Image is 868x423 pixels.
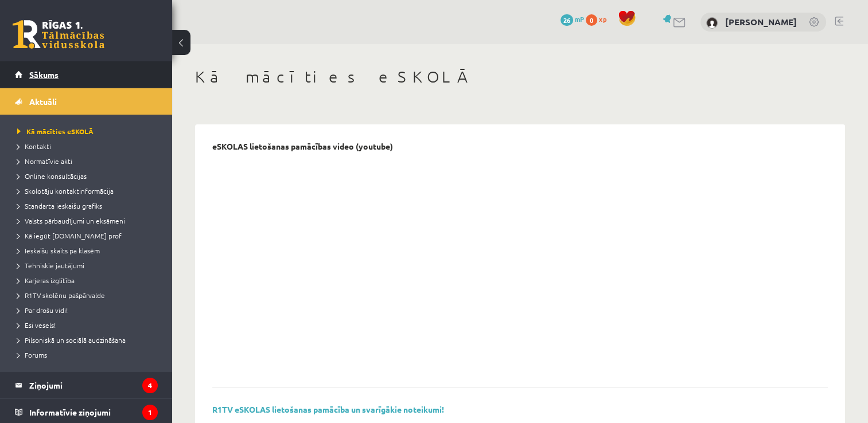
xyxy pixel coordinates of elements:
[195,67,845,87] h1: Kā mācīties eSKOLĀ
[17,127,94,136] span: Kā mācīties eSKOLĀ
[599,14,606,23] span: xp
[560,14,573,26] span: 26
[17,291,105,300] span: R1TV skolēnu pašpārvalde
[17,171,161,181] a: Online konsultācijas
[15,61,158,88] a: Sākums
[17,142,51,151] span: Kontakti
[17,320,161,330] a: Esi vesels!
[142,378,158,393] i: 4
[17,156,72,166] span: Normatīvie akti
[17,290,161,300] a: R1TV skolēnu pašpārvalde
[17,216,161,226] a: Valsts pārbaudījumi un eksāmeni
[17,335,126,344] span: Pilsoniskā un sociālā audzināšana
[13,20,104,49] a: Rīgas 1. Tālmācības vidusskola
[17,230,161,241] a: Kā iegūt [DOMAIN_NAME] prof
[17,186,161,196] a: Skolotāju kontaktinformācija
[212,142,393,151] p: eSKOLAS lietošanas pamācības video (youtube)
[17,186,114,195] span: Skolotāju kontaktinformācija
[29,96,57,107] span: Aktuāli
[17,231,122,240] span: Kā iegūt [DOMAIN_NAME] prof
[560,14,584,23] a: 26 mP
[17,156,161,166] a: Normatīvie akti
[142,405,158,420] i: 1
[17,126,161,136] a: Kā mācīties eSKOLĀ
[17,350,47,359] span: Forums
[17,216,125,225] span: Valsts pārbaudījumi un eksāmeni
[17,350,161,360] a: Forums
[212,404,444,414] a: R1TV eSKOLAS lietošanas pamācība un svarīgākie noteikumi!
[17,141,161,151] a: Kontakti
[17,245,161,256] a: Ieskaišu skaits pa klasēm
[17,171,87,181] span: Online konsultācijas
[17,305,161,315] a: Par drošu vidi!
[17,305,68,315] span: Par drošu vidi!
[17,320,56,330] span: Esi vesels!
[586,14,612,23] a: 0 xp
[725,16,797,28] a: [PERSON_NAME]
[29,69,59,80] span: Sākums
[17,261,84,270] span: Tehniskie jautājumi
[17,201,161,211] a: Standarta ieskaišu grafiks
[17,260,161,271] a: Tehniskie jautājumi
[17,335,161,345] a: Pilsoniskā un sociālā audzināšana
[17,276,75,285] span: Karjeras izglītība
[706,17,718,29] img: Ivanda Kokina
[586,14,597,26] span: 0
[575,14,584,23] span: mP
[17,201,102,210] span: Standarta ieskaišu grafiks
[15,372,158,398] a: Ziņojumi4
[17,246,100,255] span: Ieskaišu skaits pa klasēm
[15,88,158,115] a: Aktuāli
[17,275,161,285] a: Karjeras izglītība
[29,372,158,398] legend: Ziņojumi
